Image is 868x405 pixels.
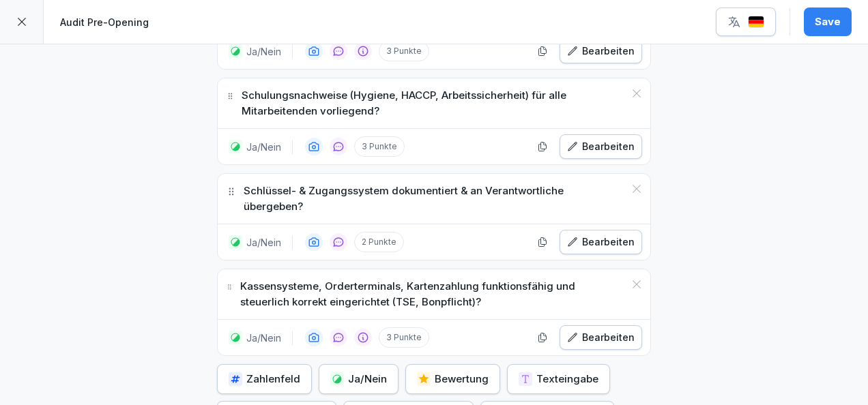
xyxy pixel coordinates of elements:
p: 2 Punkte [354,232,404,252]
p: Ja/Nein [246,235,281,250]
button: Bearbeiten [560,39,642,63]
div: Save [815,14,841,29]
p: Schlüssel- & Zugangssystem dokumentiert & an Verantwortliche übergeben? [244,183,624,214]
div: Bearbeiten [567,44,635,59]
p: 3 Punkte [379,41,429,61]
div: Ja/Nein [330,372,387,387]
p: Ja/Nein [246,44,281,59]
button: Bearbeiten [560,230,642,254]
p: Ja/Nein [246,140,281,154]
p: Audit Pre-Opening [60,15,149,29]
button: Texteingabe [507,364,610,394]
p: Ja/Nein [246,331,281,345]
button: Bewertung [405,364,500,394]
p: 3 Punkte [379,327,429,348]
button: Zahlenfeld [217,364,312,394]
p: Schulungsnachweise (Hygiene, HACCP, Arbeitssicherheit) für alle Mitarbeitenden vorliegend? [242,88,624,119]
div: Zahlenfeld [229,372,300,387]
p: 3 Punkte [354,136,405,157]
div: Bearbeiten [567,139,635,154]
button: Bearbeiten [560,134,642,159]
div: Bearbeiten [567,235,635,250]
div: Texteingabe [519,372,598,387]
div: Bearbeiten [567,330,635,345]
button: Save [804,7,852,36]
div: Bewertung [417,372,489,387]
button: Ja/Nein [319,364,399,394]
button: Bearbeiten [560,325,642,350]
p: Kassensysteme, Orderterminals, Kartenzahlung funktionsfähig und steuerlich korrekt eingerichtet (... [240,279,624,310]
img: de.svg [748,16,764,29]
